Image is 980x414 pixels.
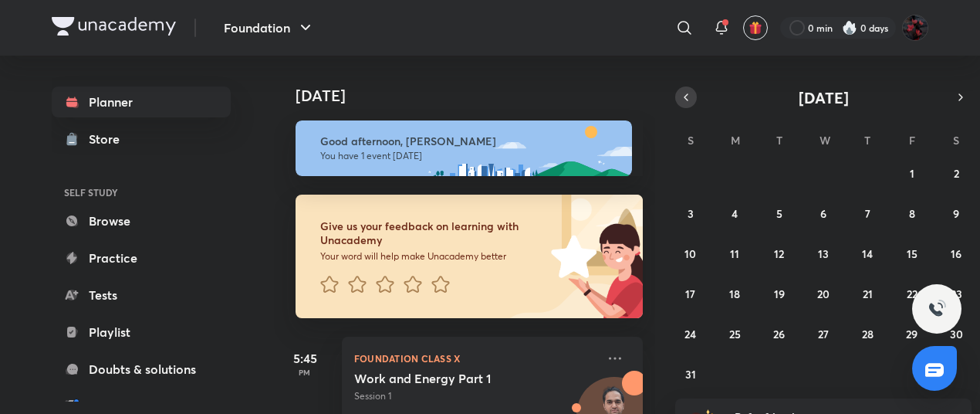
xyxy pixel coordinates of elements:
[767,241,792,266] button: August 12, 2025
[900,241,924,266] button: August 15, 2025
[900,161,924,185] button: August 1, 2025
[910,166,914,181] abbr: August 1, 2025
[52,354,231,385] a: Doubts & solutions
[811,241,836,266] button: August 13, 2025
[296,120,632,176] img: afternoon
[688,133,694,148] abbr: Sunday
[774,287,785,301] abbr: August 19, 2025
[953,133,959,148] abbr: Saturday
[354,371,546,386] h5: Work and Energy Part 1
[354,349,596,368] p: Foundation Class X
[855,241,880,266] button: August 14, 2025
[819,133,830,148] abbr: Wednesday
[862,246,873,261] abbr: August 14, 2025
[730,246,739,261] abbr: August 11, 2025
[906,327,917,341] abbr: August 29, 2025
[767,201,792,226] button: August 5, 2025
[732,206,738,221] abbr: August 4, 2025
[52,17,176,39] a: Company Logo
[722,281,747,306] button: August 18, 2025
[863,287,873,301] abbr: August 21, 2025
[767,281,792,306] button: August 19, 2025
[944,321,968,346] button: August 30, 2025
[274,368,336,377] p: PM
[811,201,836,226] button: August 6, 2025
[909,206,915,221] abbr: August 8, 2025
[902,15,928,41] img: Ananya
[52,317,231,348] a: Playlist
[684,327,696,341] abbr: August 24, 2025
[811,281,836,306] button: August 20, 2025
[900,201,924,226] button: August 8, 2025
[52,243,231,273] a: Practice
[52,17,176,36] img: Company Logo
[685,287,695,301] abbr: August 17, 2025
[678,361,703,386] button: August 31, 2025
[944,161,968,185] button: August 2, 2025
[820,206,826,221] abbr: August 6, 2025
[743,15,768,40] button: avatar
[296,87,658,105] h4: [DATE]
[799,87,849,108] span: [DATE]
[944,241,968,266] button: August 16, 2025
[678,281,703,306] button: August 17, 2025
[909,133,915,148] abbr: Friday
[900,281,924,306] button: August 22, 2025
[52,179,231,205] h6: SELF STUDY
[52,205,231,236] a: Browse
[731,133,740,148] abbr: Monday
[776,133,782,148] abbr: Tuesday
[722,321,747,346] button: August 25, 2025
[855,321,880,346] button: August 28, 2025
[907,246,917,261] abbr: August 15, 2025
[817,287,830,301] abbr: August 20, 2025
[498,195,643,318] img: feedback_image
[818,327,829,341] abbr: August 27, 2025
[811,321,836,346] button: August 27, 2025
[776,206,782,221] abbr: August 5, 2025
[320,250,546,263] p: Your word will help make Unacademy better
[862,327,874,341] abbr: August 28, 2025
[722,241,747,266] button: August 11, 2025
[773,327,785,341] abbr: August 26, 2025
[749,21,762,35] img: avatar
[951,246,961,261] abbr: August 16, 2025
[864,133,870,148] abbr: Thursday
[729,287,740,301] abbr: August 18, 2025
[855,201,880,226] button: August 7, 2025
[729,327,741,341] abbr: August 25, 2025
[697,87,950,108] button: [DATE]
[354,389,596,403] p: Session 1
[928,300,946,318] img: ttu
[950,327,963,341] abbr: August 30, 2025
[320,219,546,247] h6: Give us your feedback on learning with Unacademy
[274,349,336,368] h5: 5:45
[685,367,696,382] abbr: August 31, 2025
[320,134,618,148] h6: Good afternoon, [PERSON_NAME]
[944,281,968,306] button: August 23, 2025
[684,246,696,261] abbr: August 10, 2025
[842,20,857,36] img: streak
[907,287,917,301] abbr: August 22, 2025
[722,201,747,226] button: August 4, 2025
[320,150,618,162] p: You have 1 event [DATE]
[678,321,703,346] button: August 24, 2025
[818,246,829,261] abbr: August 13, 2025
[215,12,324,43] button: Foundation
[89,130,129,148] div: Store
[855,281,880,306] button: August 21, 2025
[678,241,703,266] button: August 10, 2025
[944,201,968,226] button: August 9, 2025
[688,206,694,221] abbr: August 3, 2025
[52,124,231,154] a: Store
[774,246,784,261] abbr: August 12, 2025
[865,206,870,221] abbr: August 7, 2025
[52,87,231,117] a: Planner
[678,201,703,226] button: August 3, 2025
[767,321,792,346] button: August 26, 2025
[954,166,959,181] abbr: August 2, 2025
[953,206,959,221] abbr: August 9, 2025
[900,321,924,346] button: August 29, 2025
[52,280,231,310] a: Tests
[951,287,962,301] abbr: August 23, 2025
